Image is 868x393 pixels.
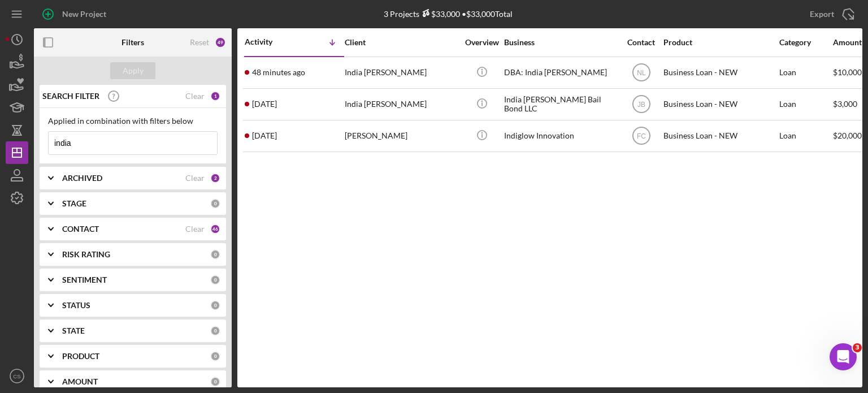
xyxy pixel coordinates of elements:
span: $20,000 [833,131,862,140]
b: ARCHIVED [62,174,102,183]
div: DBA: India [PERSON_NAME] [504,58,617,88]
div: $33,000 [419,9,460,19]
div: Clear [185,224,205,234]
div: Contact [620,38,662,47]
span: 3 [853,343,862,352]
div: Export [810,3,834,25]
b: AMOUNT [62,377,98,386]
div: 46 [210,224,220,234]
div: 1 [210,91,220,101]
b: RISK RATING [62,250,110,259]
div: Apply [123,62,144,79]
button: Export [798,3,862,25]
span: $3,000 [833,99,857,109]
b: STATE [62,326,85,335]
text: CS [13,373,20,379]
span: $10,000 [833,67,862,77]
div: 0 [210,198,220,209]
div: 0 [210,351,220,361]
div: Indiglow Innovation [504,121,617,151]
b: STATUS [62,301,90,310]
div: Product [663,38,776,47]
div: Loan [779,89,832,119]
div: India [PERSON_NAME] [345,89,458,119]
div: Loan [779,58,832,88]
b: CONTACT [62,224,99,234]
text: FC [637,132,646,140]
button: New Project [34,3,118,25]
time: 2025-01-23 02:16 [252,131,277,140]
div: 49 [215,37,226,48]
div: [PERSON_NAME] [345,121,458,151]
div: Applied in combination with filters below [48,116,218,126]
div: 0 [210,377,220,387]
text: JB [637,101,645,109]
div: Business Loan - NEW [663,58,776,88]
button: CS [6,365,28,387]
div: Business Loan - NEW [663,89,776,119]
div: Clear [185,174,205,183]
div: 0 [210,275,220,285]
button: Apply [110,62,155,79]
div: Overview [461,38,503,47]
div: Business Loan - NEW [663,121,776,151]
div: Clear [185,92,205,101]
b: PRODUCT [62,352,99,361]
time: 2025-09-11 14:41 [252,100,277,109]
div: Reset [190,38,209,47]
div: Business [504,38,617,47]
b: SEARCH FILTER [42,92,99,101]
div: India [PERSON_NAME] [345,58,458,88]
div: India [PERSON_NAME] Bail Bond LLC [504,89,617,119]
b: Filters [121,38,144,47]
b: STAGE [62,199,86,208]
div: 0 [210,326,220,336]
text: NL [637,69,646,77]
div: Activity [245,37,294,46]
b: SENTIMENT [62,275,107,284]
div: New Project [62,3,106,25]
div: 2 [210,173,220,183]
div: 3 Projects • $33,000 Total [384,9,513,19]
div: Client [345,38,458,47]
iframe: Intercom live chat [830,343,857,370]
div: 0 [210,300,220,310]
div: Loan [779,121,832,151]
time: 2025-09-15 18:19 [252,68,305,77]
div: Category [779,38,832,47]
div: 0 [210,249,220,260]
